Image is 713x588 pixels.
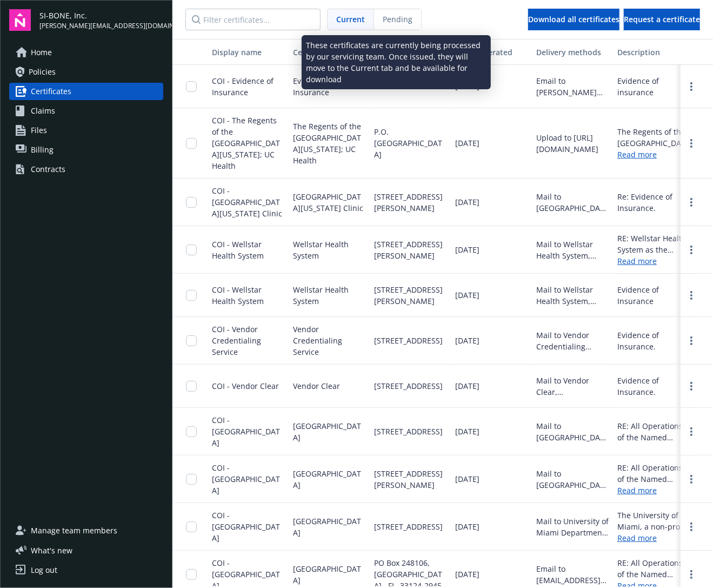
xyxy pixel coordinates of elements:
[31,522,117,539] span: Manage team members
[532,39,613,65] button: Delivery methods
[293,420,365,443] span: [GEOGRAPHIC_DATA]
[685,520,698,533] a: more
[31,122,47,139] span: Files
[186,138,197,149] input: Toggle Row Selected
[336,14,365,25] span: Current
[536,132,609,155] div: Upload to [URL][DOMAIN_NAME]
[536,563,609,586] div: Email to [EMAIL_ADDRESS][DOMAIN_NAME]
[383,14,412,25] span: Pending
[374,239,447,261] span: [STREET_ADDRESS][PERSON_NAME]
[374,380,443,392] span: [STREET_ADDRESS]
[289,39,370,65] button: Cert holder name
[212,463,280,495] span: COI - [GEOGRAPHIC_DATA]
[293,380,340,392] span: Vendor Clear
[374,335,443,346] span: [STREET_ADDRESS]
[212,47,284,58] div: Display name
[685,196,698,209] a: more
[455,569,479,580] span: [DATE]
[186,521,197,532] input: Toggle Row Selected
[293,191,365,214] span: [GEOGRAPHIC_DATA][US_STATE] Clinic
[31,561,57,579] div: Log out
[374,191,447,214] span: [STREET_ADDRESS][PERSON_NAME]
[685,568,698,581] a: more
[617,255,690,267] a: Read more
[31,83,71,100] span: Certificates
[455,289,479,301] span: [DATE]
[617,191,690,214] div: Re: Evidence of Insurance.
[536,47,609,58] div: Delivery methods
[186,381,197,392] input: Toggle Row Selected
[293,516,365,538] span: [GEOGRAPHIC_DATA]
[374,521,443,532] span: [STREET_ADDRESS]
[685,243,698,256] a: more
[617,126,690,149] div: The Regents of the [GEOGRAPHIC_DATA][US_STATE] is included as additional insured under the genera...
[212,381,279,391] span: COI - Vendor Clear
[613,39,694,65] button: Description
[617,233,690,255] div: RE: Wellstar Health System as the Certificate Holder with respects to General Liability, per poli...
[212,239,264,261] span: COI - Wellstar Health System
[617,149,690,160] a: Read more
[29,63,56,81] span: Policies
[617,557,690,580] div: RE: All Operations of the Named Insured. University of Miami, A Non-Profit Corporation is include...
[9,83,163,100] a: Certificates
[455,335,479,346] span: [DATE]
[186,474,197,485] input: Toggle Row Selected
[536,75,609,98] div: Email to [PERSON_NAME][EMAIL_ADDRESS][DOMAIN_NAME]
[624,14,700,24] span: Request a certificate
[455,137,479,149] span: [DATE]
[9,545,90,556] button: What's new
[186,81,197,92] input: Toggle Row Selected
[536,191,609,214] div: Mail to [GEOGRAPHIC_DATA][US_STATE] DBA [GEOGRAPHIC_DATA][US_STATE][STREET_ADDRESS][PERSON_NAME]
[617,485,690,496] a: Read more
[212,324,261,357] span: COI - Vendor Credentialing Service
[536,468,609,491] div: Mail to [GEOGRAPHIC_DATA], [STREET_ADDRESS][PERSON_NAME]
[39,9,163,31] button: SI-BONE, Inc.[PERSON_NAME][EMAIL_ADDRESS][DOMAIN_NAME]
[455,380,479,392] span: [DATE]
[31,141,54,158] span: Billing
[31,161,65,178] div: Contracts
[186,569,197,580] input: Toggle Row Selected
[31,545,72,556] span: What ' s new
[39,10,163,21] span: SI-BONE, Inc.
[9,63,163,81] a: Policies
[9,522,163,539] a: Manage team members
[617,329,690,352] div: Evidence of Insurance.
[186,245,197,255] input: Toggle Row Selected
[185,9,321,30] input: Filter certificates...
[212,415,280,448] span: COI - [GEOGRAPHIC_DATA]
[455,521,479,532] span: [DATE]
[9,122,163,139] a: Files
[617,47,690,58] div: Description
[293,323,365,358] span: Vendor Credentialing Service
[212,76,274,97] span: COI - Evidence of Insurance
[685,425,698,438] a: more
[374,9,421,30] span: Pending
[9,44,163,61] a: Home
[455,196,479,208] span: [DATE]
[31,44,52,61] span: Home
[617,510,690,532] div: The University of Miami, a non-profit corporation, is named as an additional insured with respect...
[293,121,365,166] span: The Regents of the [GEOGRAPHIC_DATA][US_STATE]; UC Health
[617,75,690,98] div: Evidence of insurance
[685,137,698,150] a: more
[685,80,698,93] a: more
[536,329,609,352] div: Mail to Vendor Credentialing Service, [STREET_ADDRESS]
[186,290,197,301] input: Toggle Row Selected
[293,284,365,307] span: Wellstar Health System
[528,9,619,30] button: Download all certificates
[293,239,365,261] span: Wellstar Health System
[455,426,479,437] span: [DATE]
[39,21,163,31] span: [PERSON_NAME][EMAIL_ADDRESS][DOMAIN_NAME]
[212,510,280,543] span: COI - [GEOGRAPHIC_DATA]
[293,47,354,58] div: Cert holder name
[617,532,690,544] a: Read more
[186,426,197,437] input: Toggle Row Selected
[536,516,609,538] div: Mail to University of Miami Department of Risk Management, [GEOGRAPHIC_DATA]-2945
[536,284,609,307] div: Mail to Wellstar Health System, [STREET_ADDRESS][PERSON_NAME]
[617,462,690,485] div: RE: All Operations of the Named Insured. University of Miami is included as Additional Insured as...
[374,426,443,437] span: [STREET_ADDRESS]
[451,39,532,65] button: Date generated
[374,468,447,491] span: [STREET_ADDRESS][PERSON_NAME]
[9,141,163,158] a: Billing
[31,102,55,120] span: Claims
